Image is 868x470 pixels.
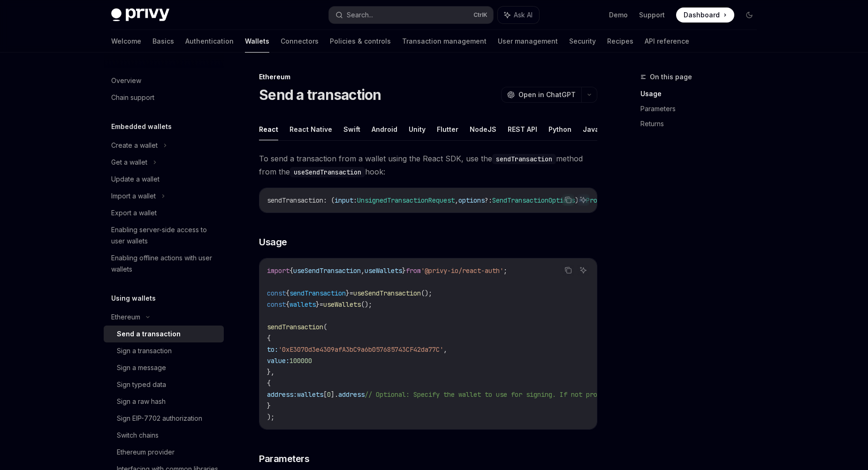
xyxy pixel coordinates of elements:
[498,30,558,53] a: User management
[289,289,346,297] span: sendTransaction
[111,8,169,22] img: dark logo
[290,167,365,177] code: useSendTransaction
[111,92,154,103] div: Chain support
[111,157,147,168] div: Get a wallet
[267,356,289,365] span: value:
[338,390,365,399] span: address
[640,116,764,131] a: Returns
[104,376,224,393] a: Sign typed data
[267,196,323,205] span: sendTransaction
[409,118,426,140] button: Unity
[104,221,224,250] a: Enabling server-side access to user wallets
[402,266,406,275] span: }
[111,30,141,53] a: Welcome
[152,30,174,53] a: Basics
[293,266,361,275] span: useSendTransaction
[508,118,537,140] button: REST API
[267,402,271,410] span: }
[289,356,312,365] span: 100000
[278,345,443,354] span: '0xE3070d3e4309afA3bC9a6b057685743CF42da77C'
[117,413,202,424] div: Sign EIP-7702 authorization
[104,427,224,444] a: Switch chains
[117,362,166,373] div: Sign a message
[443,345,447,354] span: ,
[111,252,218,275] div: Enabling offline actions with user wallets
[323,323,327,331] span: (
[104,444,224,461] a: Ethereum provider
[117,447,175,458] div: Ethereum provider
[455,196,458,205] span: ,
[492,154,556,164] code: sendTransaction
[406,266,421,275] span: from
[111,75,141,86] div: Overview
[259,152,597,178] span: To send a transaction from a wallet using the React SDK, use the method from the hook:
[185,30,234,53] a: Authentication
[117,379,166,390] div: Sign typed data
[498,7,539,23] button: Ask AI
[267,289,286,297] span: const
[684,10,720,20] span: Dashboard
[577,264,589,276] button: Ask AI
[421,266,503,275] span: '@privy-io/react-auth'
[320,300,323,309] span: =
[473,11,487,19] span: Ctrl K
[437,118,458,140] button: Flutter
[104,359,224,376] a: Sign a message
[104,72,224,89] a: Overview
[343,118,360,140] button: Swift
[259,452,309,465] span: Parameters
[607,30,633,53] a: Recipes
[485,196,492,205] span: ?:
[111,190,156,202] div: Import a wallet
[501,87,581,103] button: Open in ChatGPT
[104,171,224,188] a: Update a wallet
[365,390,736,399] span: // Optional: Specify the wallet to use for signing. If not provided, the first wallet will be used.
[259,86,381,103] h1: Send a transaction
[742,8,757,23] button: Toggle dark mode
[286,289,289,297] span: {
[640,86,764,101] a: Usage
[104,393,224,410] a: Sign a raw hash
[357,196,455,205] span: UnsignedTransactionRequest
[104,89,224,106] a: Chain support
[267,266,289,275] span: import
[104,410,224,427] a: Sign EIP-7702 authorization
[104,342,224,359] a: Sign a transaction
[267,345,278,354] span: to:
[331,390,338,399] span: ].
[372,118,397,140] button: Android
[104,205,224,221] a: Export a wallet
[562,264,574,276] button: Copy the contents from the code block
[289,118,332,140] button: React Native
[104,250,224,278] a: Enabling offline actions with user wallets
[640,101,764,116] a: Parameters
[645,30,689,53] a: API reference
[245,30,269,53] a: Wallets
[267,379,271,387] span: {
[323,390,327,399] span: [
[361,300,372,309] span: ();
[117,396,166,407] div: Sign a raw hash
[575,196,579,205] span: )
[111,224,218,247] div: Enabling server-side access to user wallets
[289,266,293,275] span: {
[335,196,353,205] span: input
[346,289,350,297] span: }
[267,323,323,331] span: sendTransaction
[117,430,159,441] div: Switch chains
[562,194,574,206] button: Copy the contents from the code block
[111,293,156,304] h5: Using wallets
[259,72,597,82] div: Ethereum
[421,289,432,297] span: ();
[650,71,692,83] span: On this page
[323,300,361,309] span: useWallets
[267,368,274,376] span: },
[281,30,319,53] a: Connectors
[330,30,391,53] a: Policies & controls
[470,118,496,140] button: NodeJS
[323,196,335,205] span: : (
[676,8,734,23] a: Dashboard
[267,413,274,421] span: );
[347,9,373,21] div: Search...
[327,390,331,399] span: 0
